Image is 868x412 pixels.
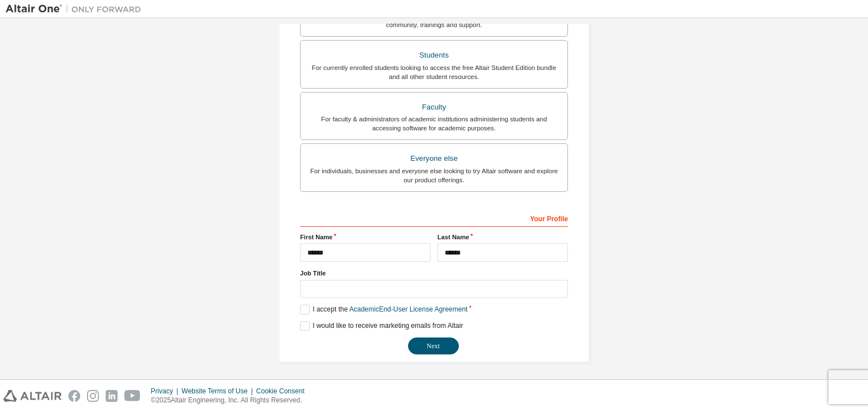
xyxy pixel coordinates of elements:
div: Students [307,47,561,63]
div: Your Profile [300,209,568,227]
label: Job Title [300,269,568,278]
label: First Name [300,233,431,242]
div: Website Terms of Use [181,387,256,396]
img: youtube.svg [124,390,141,402]
img: Altair One [6,3,147,15]
img: facebook.svg [68,390,80,402]
div: For faculty & administrators of academic institutions administering students and accessing softwa... [307,115,561,133]
button: Next [408,338,459,354]
div: For currently enrolled students looking to access the free Altair Student Edition bundle and all ... [307,63,561,81]
a: Academic End-User License Agreement [349,305,467,313]
p: © 2025 Altair Engineering, Inc. All Rights Reserved. [151,396,311,405]
div: Faculty [307,99,561,115]
label: I accept the [300,305,467,314]
div: For individuals, businesses and everyone else looking to try Altair software and explore our prod... [307,166,561,185]
div: Cookie Consent [256,387,311,396]
label: I would like to receive marketing emails from Altair [300,321,463,331]
div: Privacy [151,387,181,396]
img: linkedin.svg [106,390,118,402]
div: Everyone else [307,151,561,166]
img: instagram.svg [87,390,99,402]
label: Last Name [437,233,568,242]
img: altair_logo.svg [3,390,62,402]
